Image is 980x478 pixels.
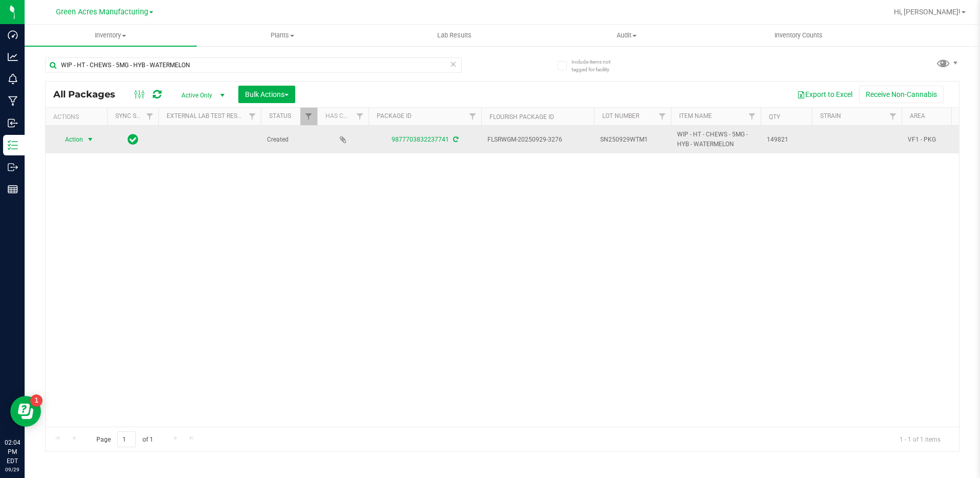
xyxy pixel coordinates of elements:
a: Audit [541,25,713,46]
a: Filter [885,108,902,125]
span: select [84,132,97,147]
th: Has COA [317,108,369,126]
span: All Packages [53,89,126,100]
a: Filter [464,108,481,125]
a: Sync Status [115,112,155,120]
a: Status [269,112,291,120]
span: SN250929WTM1 [600,135,665,145]
div: Actions [53,113,103,121]
a: Flourish Package ID [489,113,554,121]
inline-svg: Manufacturing [8,96,18,106]
span: Created [267,135,311,145]
span: Inventory Counts [761,31,836,40]
span: Page of 1 [88,431,161,447]
span: Inventory [25,31,197,40]
span: Plants [197,31,369,40]
span: Sync from Compliance System [452,136,458,143]
a: 9877703832237741 [392,136,449,143]
span: Action [56,132,84,147]
inline-svg: Inbound [8,118,18,128]
a: Lab Results [369,25,541,46]
span: VF1 - PKG [908,135,972,145]
span: Green Acres Manufacturing [56,8,148,16]
inline-svg: Dashboard [8,30,18,40]
span: WIP - HT - CHEWS - 5MG - HYB - WATERMELON [677,130,754,149]
inline-svg: Monitoring [8,74,18,84]
p: 09/29 [5,466,20,473]
button: Receive Non-Cannabis [859,86,944,103]
a: Item Name [679,112,712,120]
a: Area [910,112,925,120]
span: Clear [450,57,457,71]
span: Hi, [PERSON_NAME]! [894,8,961,16]
span: Bulk Actions [245,90,289,98]
input: 1 [117,431,136,447]
span: FLSRWGM-20250929-3276 [487,135,588,145]
iframe: Resource center unread badge [30,394,43,407]
a: Inventory Counts [712,25,885,46]
a: Lot Number [602,112,639,120]
a: Filter [300,108,317,125]
button: Export to Excel [790,86,859,103]
inline-svg: Analytics [8,52,18,62]
span: In Sync [128,132,138,147]
p: 02:04 PM EDT [5,438,20,466]
a: Inventory [25,25,197,46]
a: Filter [141,108,158,125]
span: Audit [541,31,712,40]
a: Filter [244,108,261,125]
a: Plants [197,25,369,46]
button: Bulk Actions [238,86,295,103]
inline-svg: Outbound [8,162,18,172]
input: Search Package ID, Item Name, SKU, Lot or Part Number... [45,57,462,73]
inline-svg: Reports [8,184,18,194]
span: Lab Results [423,31,485,40]
a: Filter [654,108,671,125]
a: Filter [744,108,761,125]
a: External Lab Test Result [167,112,247,120]
inline-svg: Inventory [8,140,18,150]
span: 149821 [767,135,806,145]
a: Package ID [377,112,412,120]
span: 1 - 1 of 1 items [891,431,949,447]
a: Strain [820,112,841,120]
a: Filter [352,108,369,125]
span: Include items not tagged for facility [571,58,623,73]
a: Qty [769,113,780,121]
iframe: Resource center [10,396,41,427]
